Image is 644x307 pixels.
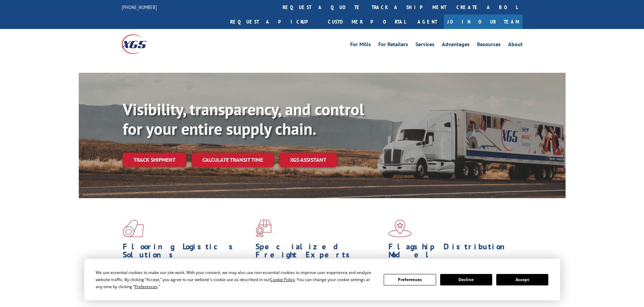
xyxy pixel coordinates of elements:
[279,153,337,167] a: XGS ASSISTANT
[135,284,158,289] span: Preferences
[384,274,436,285] button: Preferences
[388,220,412,237] img: xgs-icon-flagship-distribution-model-red
[440,274,492,285] button: Decline
[123,153,186,167] a: Track shipment
[256,220,271,237] img: xgs-icon-focused-on-flooring-red
[84,259,560,300] div: Cookie Consent Prompt
[123,243,251,262] h1: Flooring Logistics Solutions
[350,42,371,49] a: For Mills
[496,274,548,285] button: Accept
[378,42,408,49] a: For Retailers
[388,243,516,262] h1: Flagship Distribution Model
[122,4,157,10] a: [PHONE_NUMBER]
[477,42,501,49] a: Resources
[256,243,383,262] h1: Specialized Freight Experts
[123,220,144,237] img: xgs-icon-total-supply-chain-intelligence-red
[96,269,376,290] div: We use essential cookies to make our site work. With your consent, we may also use non-essential ...
[508,42,523,49] a: About
[192,153,274,167] a: Calculate transit time
[225,14,323,29] a: Request a pickup
[123,99,364,139] b: Visibility, transparency, and control for your entire supply chain.
[323,14,411,29] a: Customer Portal
[270,277,295,282] span: Cookie Policy
[444,14,523,29] a: Join Our Team
[415,42,434,49] a: Services
[442,42,470,49] a: Advantages
[411,14,444,29] a: Agent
